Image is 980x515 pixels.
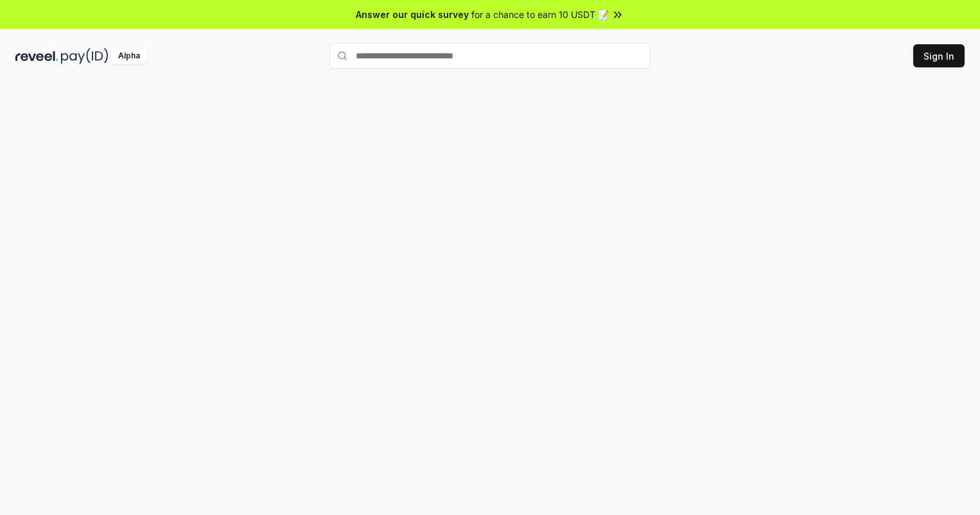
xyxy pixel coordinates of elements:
img: pay_id [61,48,109,64]
img: reveel_dark [15,48,58,64]
span: for a chance to earn 10 USDT 📝 [471,8,609,21]
button: Sign In [913,44,965,67]
span: Answer our quick survey [356,8,469,21]
div: Alpha [111,48,147,64]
